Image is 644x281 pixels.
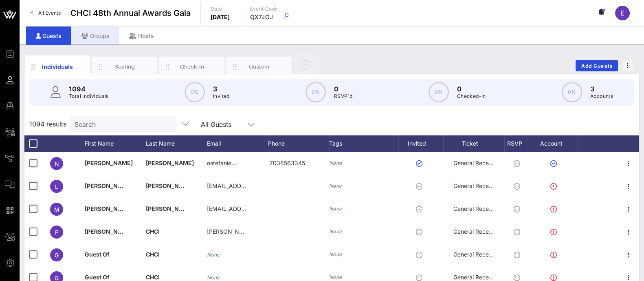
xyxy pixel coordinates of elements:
[329,183,342,189] i: None
[207,228,352,235] span: [PERSON_NAME][EMAIL_ADDRESS][DOMAIN_NAME]
[85,251,110,258] span: Guest Of
[576,60,618,71] button: Add Guests
[55,252,59,259] span: G
[146,205,194,212] span: [PERSON_NAME]
[620,9,624,17] span: E
[329,160,342,166] i: None
[201,121,231,128] div: All Guests
[26,7,66,20] a: All Events
[250,5,278,13] p: Event Code
[146,182,194,189] span: [PERSON_NAME]
[213,92,230,100] p: Invited
[270,159,305,166] span: 7038563345
[146,135,207,152] div: Last Name
[71,27,119,45] div: Groups
[581,63,613,69] span: Add Guests
[207,252,220,258] i: None
[453,182,502,189] span: General Reception
[453,205,502,212] span: General Reception
[85,135,146,152] div: First Name
[213,84,230,94] p: 3
[119,27,164,45] div: Hosts
[443,135,504,152] div: Ticket
[38,10,61,16] span: All Events
[329,135,398,152] div: Tags
[70,7,191,19] span: CHCI 48th Annual Awards Gala
[533,135,578,152] div: Account
[107,63,143,71] div: Seating
[504,135,533,152] div: RSVP
[55,183,58,190] span: L
[250,13,278,21] p: QX7JOJ
[26,27,71,45] div: Guests
[268,135,329,152] div: Phone
[211,5,230,13] p: Date
[85,228,133,235] span: [PERSON_NAME]
[329,206,342,212] i: None
[590,92,613,100] p: Accounts
[207,135,268,152] div: Email
[398,135,443,152] div: Invited
[334,84,352,94] p: 0
[207,182,305,189] span: [EMAIL_ADDRESS][DOMAIN_NAME]
[146,251,160,258] span: CHCI
[329,228,342,235] i: None
[329,274,342,280] i: None
[174,63,210,71] div: Check-In
[457,92,486,100] p: Checked-In
[615,6,630,20] div: E
[55,229,59,236] span: P
[207,152,236,175] p: estefanie…
[85,159,133,166] span: [PERSON_NAME]
[590,84,613,94] p: 3
[69,84,109,94] p: 1094
[85,182,133,189] span: [PERSON_NAME]
[453,159,502,166] span: General Reception
[146,274,160,281] span: CHCI
[69,92,109,100] p: Total Individuals
[334,92,352,100] p: RSVP`d
[54,206,59,213] span: M
[196,116,261,132] div: All Guests
[207,274,220,281] i: None
[453,228,502,235] span: General Reception
[211,13,230,21] p: [DATE]
[85,274,110,281] span: Guest Of
[85,205,133,212] span: [PERSON_NAME]
[207,205,305,212] span: [EMAIL_ADDRESS][DOMAIN_NAME]
[55,160,59,167] span: N
[29,119,66,129] span: 1094 results
[146,159,194,166] span: [PERSON_NAME]
[146,228,160,235] span: CHCI
[40,62,76,71] div: Individuals
[241,63,277,71] div: Custom
[329,251,342,257] i: None
[453,274,502,281] span: General Reception
[457,84,486,94] p: 0
[453,251,502,258] span: General Reception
